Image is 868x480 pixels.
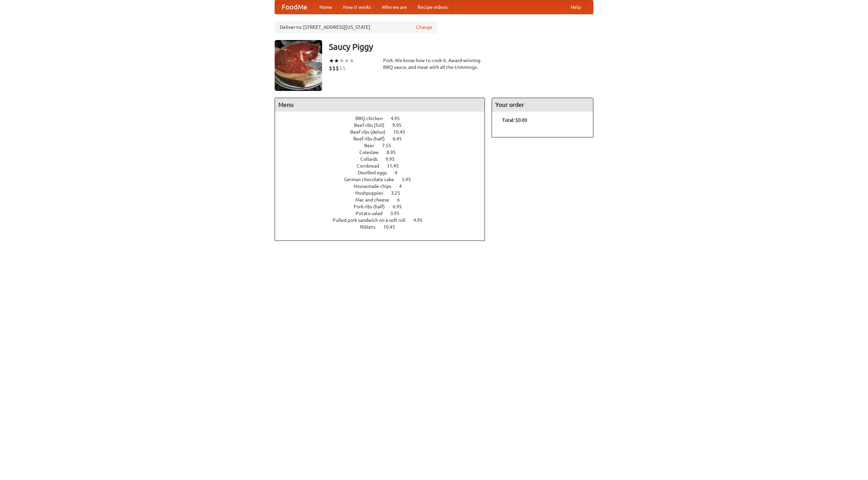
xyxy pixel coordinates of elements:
span: 10.45 [393,129,412,135]
li: ★ [329,57,334,64]
li: $ [336,64,339,72]
a: Pork ribs (half) 6.95 [354,204,414,209]
span: Hushpuppies [355,190,390,196]
span: 6.95 [393,204,409,209]
a: Help [565,0,586,14]
a: Coleslaw 8.95 [359,150,408,155]
li: ★ [344,57,349,64]
h4: Your order [492,98,593,112]
a: Collards 9.95 [360,156,407,162]
span: BBQ chicken [355,116,390,121]
a: Who we are [376,0,412,14]
span: 4 [399,184,409,189]
li: ★ [334,57,339,64]
span: 9.95 [386,156,401,162]
span: Potato salad [356,211,389,216]
a: FoodMe [275,0,314,14]
span: Cornbread [357,163,386,169]
a: Riblets 10.45 [360,224,408,230]
a: Pulled pork sandwich on a soft roll 4.95 [333,217,435,223]
li: ★ [349,57,354,64]
a: Beef ribs (full) 9.95 [354,122,414,128]
span: 8.95 [387,150,402,155]
span: Beef ribs (delux) [350,129,392,135]
a: Beef ribs (delux) 10.45 [350,129,418,135]
a: Mac and cheese 6 [355,197,412,203]
div: Deliver to: [STREET_ADDRESS][US_STATE] [275,21,437,33]
span: Housemade chips [354,184,398,189]
a: BBQ chicken 4.95 [355,116,412,121]
span: 11.45 [387,163,406,169]
span: Devilled eggs [358,170,394,175]
li: $ [342,64,346,72]
span: Mac and cheese [355,197,396,203]
a: Housemade chips 4 [354,184,414,189]
a: Hushpuppies 3.25 [355,190,413,196]
span: 10.45 [383,224,402,230]
span: 4 [395,170,404,175]
a: Potato salad 3.95 [356,211,412,216]
a: Cornbread 11.45 [357,163,411,169]
img: angular.jpg [275,40,322,91]
h3: Saucy Piggy [329,40,593,54]
a: Beef ribs (half) 6.45 [353,136,414,141]
span: 6.45 [393,136,409,141]
span: Pulled pork sandwich on a soft roll [333,217,412,223]
a: German chocolate cake 5.95 [344,177,423,182]
span: 3.25 [391,190,407,196]
li: ★ [339,57,344,64]
li: $ [329,64,332,72]
span: Beef ribs (half) [353,136,392,141]
li: $ [332,64,336,72]
b: Total: $0.00 [502,117,527,123]
span: 7.55 [382,143,398,148]
a: Home [314,0,338,14]
span: 3.95 [390,211,406,216]
li: $ [339,64,342,72]
span: Collards [360,156,384,162]
span: Coleslaw [359,150,386,155]
span: 4.95 [391,116,407,121]
a: Change [416,24,432,31]
a: How it works [338,0,376,14]
span: German chocolate cake [344,177,401,182]
span: 6 [397,197,407,203]
span: 9.95 [392,122,408,128]
h4: Menu [275,98,485,112]
span: Beer [364,143,381,148]
a: Beer 7.55 [364,143,404,148]
span: Pork ribs (half) [354,204,392,209]
span: Riblets [360,224,382,230]
span: 4.95 [413,217,429,223]
a: Devilled eggs 4 [358,170,410,175]
a: Recipe videos [412,0,453,14]
span: Beef ribs (full) [354,122,391,128]
div: Pork. We know how to cook it. Award-winning BBQ sauce, and meat with all the trimmings. [383,57,485,71]
span: 5.95 [402,177,418,182]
